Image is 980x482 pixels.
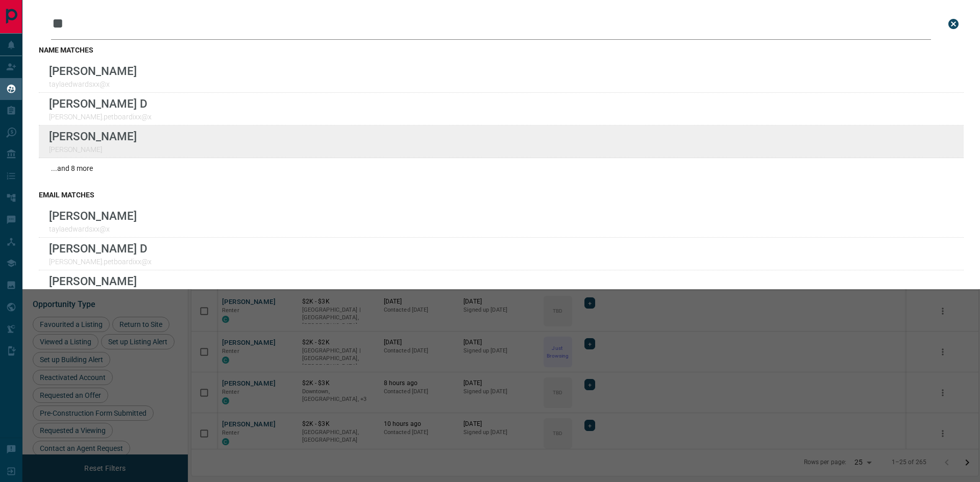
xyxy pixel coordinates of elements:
p: [PERSON_NAME] D [49,97,152,110]
p: [PERSON_NAME] [49,130,137,143]
p: [PERSON_NAME].petboardixx@x [49,258,152,266]
p: [PERSON_NAME] [49,209,137,222]
p: [PERSON_NAME].petboardixx@x [49,113,152,121]
p: [PERSON_NAME] [49,145,137,154]
p: taylaedwardsxx@x [49,225,137,233]
button: close search bar [943,14,964,34]
h3: email matches [39,191,964,199]
p: [PERSON_NAME] [49,274,137,288]
p: taylaedwardsxx@x [49,80,137,88]
p: [PERSON_NAME] [49,64,137,78]
h3: name matches [39,46,964,54]
p: [PERSON_NAME] D [49,242,152,255]
div: ...and 8 more [39,158,964,179]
